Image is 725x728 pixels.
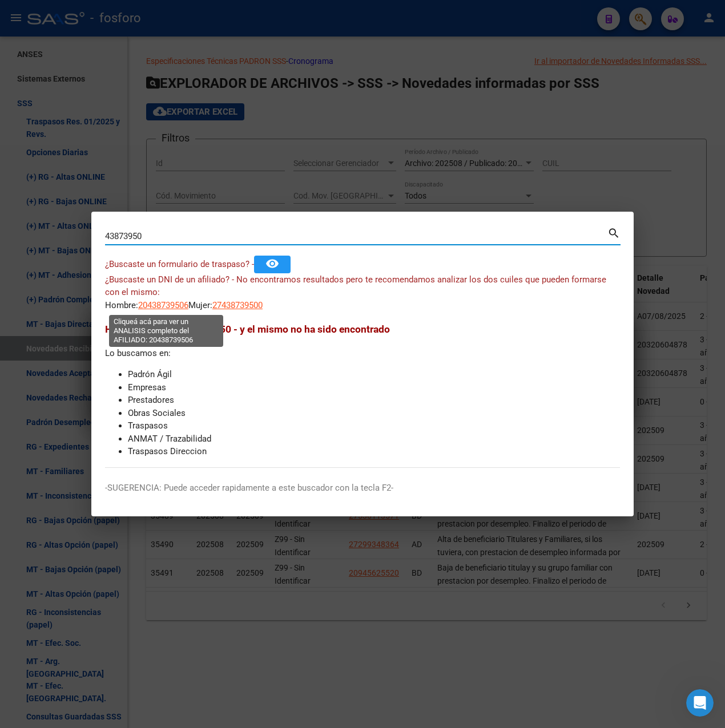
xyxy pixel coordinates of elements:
[128,394,620,407] li: Prestadores
[128,368,620,381] li: Padrón Ágil
[105,273,620,312] div: Hombre: Mujer:
[128,407,620,420] li: Obras Sociales
[128,381,620,394] li: Empresas
[128,419,620,432] li: Traspasos
[128,432,620,446] li: ANMAT / Trazabilidad
[265,257,279,270] mat-icon: remove_red_eye
[105,274,606,298] span: ¿Buscaste un DNI de un afiliado? - No encontramos resultados pero te recomendamos analizar los do...
[105,482,620,495] p: -SUGERENCIA: Puede acceder rapidamente a este buscador con la tecla F2-
[105,323,390,335] span: Hemos buscado - 43873950 - y el mismo no ha sido encontrado
[105,322,620,458] div: Lo buscamos en:
[686,689,714,717] iframe: Intercom live chat
[105,259,254,269] span: ¿Buscaste un formulario de traspaso? -
[138,300,188,310] span: 20438739506
[607,225,621,239] mat-icon: search
[128,445,620,458] li: Traspasos Direccion
[212,300,263,310] span: 27438739500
